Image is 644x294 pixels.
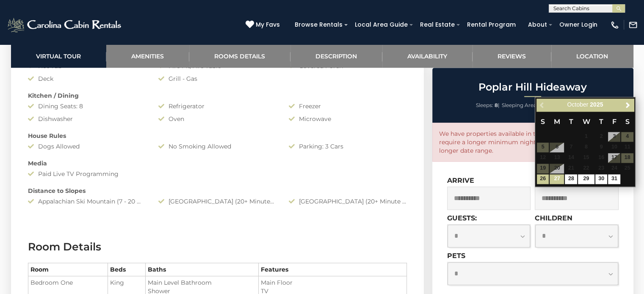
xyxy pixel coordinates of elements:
label: Guests: [447,214,477,222]
div: Appalachian Ski Mountain (7 - 20 Minute Drive) [22,197,152,206]
div: [GEOGRAPHIC_DATA] (20+ Minutes Drive) [152,197,282,206]
td: Checkout must be after start date [578,132,594,142]
th: Beds [108,263,146,276]
td: Checkout must be after start date [595,142,608,153]
li: Main Floor [261,278,404,287]
span: 9 [595,143,608,152]
td: Checkout must be after start date [549,153,564,163]
div: Dishwasher [22,115,152,123]
a: Local Area Guide [351,18,412,31]
label: Children [535,214,572,222]
span: Tuesday [569,118,573,126]
th: Room [28,263,108,276]
a: 27 [550,174,564,184]
div: Dining Seats: 8 [22,102,152,110]
div: [GEOGRAPHIC_DATA] (20+ Minute Drive) [282,197,413,206]
img: mail-regular-white.png [628,20,638,30]
span: Saturday [625,118,630,126]
span: Thursday [599,118,603,126]
div: Microwave [282,115,413,123]
a: Virtual Tour [11,44,106,68]
span: 21 [565,164,577,173]
td: $216 [608,174,621,184]
a: 26 [537,174,549,184]
a: Next [622,100,633,110]
label: Pets [447,252,465,260]
td: $168 [564,174,578,184]
td: Checkout must be after start date [595,163,608,174]
span: 11 [621,143,633,152]
span: 1 [578,132,594,142]
span: 10 [608,143,620,152]
td: Checkout must be after start date [564,163,578,174]
span: 12 [537,153,549,163]
span: 3 [608,132,620,142]
span: 7 [565,143,577,152]
td: Checkout must be after start date [608,163,621,174]
th: Baths [146,263,259,276]
a: My Favs [246,20,282,30]
span: Next [624,102,631,108]
a: Location [551,44,633,68]
td: Checkout must be after start date [578,163,594,174]
span: Friday [612,118,616,126]
span: 24 [608,164,620,173]
a: Rooms Details [189,44,290,68]
div: Oven [152,115,282,123]
span: October [567,101,588,108]
li: | [476,100,500,111]
td: Checkout must be after start date [595,153,608,163]
div: Dogs Allowed [22,142,152,151]
span: 22 [578,164,594,173]
span: 16 [595,153,608,163]
span: 17 [608,153,620,163]
span: 15 [578,153,594,163]
div: Deck [22,74,152,83]
a: Availability [382,44,473,68]
div: Grill - Gas [152,74,282,83]
a: 30 [595,174,608,184]
span: 2025 [590,101,603,108]
td: Checkout must be after start date [536,153,550,163]
th: Features [258,263,406,276]
span: Sunday [541,118,545,126]
td: $168 [578,174,594,184]
span: Wednesday [582,118,590,126]
td: Checkout must be after start date [595,132,608,142]
a: 29 [578,174,594,184]
div: Freezer [282,102,413,110]
a: 28 [565,174,577,184]
td: $168 [549,174,564,184]
a: Owner Login [555,18,602,31]
span: 2 [595,132,608,142]
span: 8 [578,143,594,152]
td: Checkout must be after start date [578,142,594,153]
img: phone-regular-white.png [610,20,619,30]
span: 14 [565,153,577,163]
p: We have properties available in this date range, but they require a longer minimum night stay. Pl... [439,129,627,155]
a: Real Estate [416,18,459,31]
a: Reviews [473,44,551,68]
a: Description [290,44,382,68]
span: 13 [550,153,564,163]
h2: Poplar Hill Hideaway [434,82,631,93]
td: Checkout must be after start date [608,153,621,163]
td: Checkout must be after start date [564,142,578,153]
div: No Smoking Allowed [152,142,282,151]
td: $168 [595,174,608,184]
a: Browse Rentals [290,18,347,31]
label: Arrive [447,176,474,184]
span: King [110,279,124,286]
span: Sleeping Areas: [502,102,540,108]
div: Kitchen / Dining [22,91,413,100]
a: Amenities [106,44,189,68]
div: Distance to Slopes [22,187,413,195]
td: Checkout must be after start date [608,132,621,142]
div: Paid Live TV Programming [22,170,152,178]
strong: 8 [495,102,498,108]
li: Main Level Bathroom [148,278,256,287]
a: 31 [608,174,620,184]
div: Media [22,159,413,168]
td: Checkout must be after start date [578,153,594,163]
span: 23 [595,164,608,173]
